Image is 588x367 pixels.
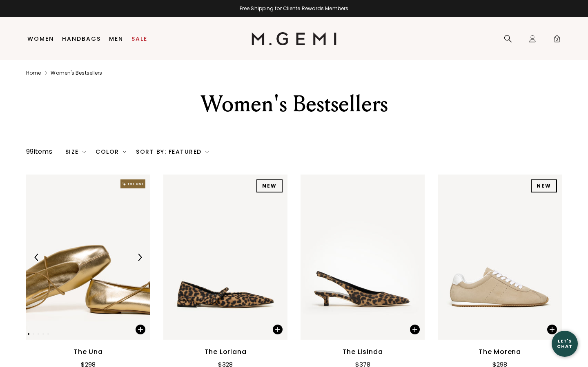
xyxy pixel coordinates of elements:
[163,175,287,340] img: The Loriana
[26,70,41,76] a: Home
[343,347,383,357] div: The Lisinda
[252,32,337,45] img: M.Gemi
[553,36,561,44] span: 0
[131,35,147,42] a: Sale
[33,254,40,261] img: Previous Arrow
[205,347,247,357] div: The Loriana
[27,35,54,42] a: Women
[26,175,150,340] img: The Una
[65,148,86,155] div: Size
[479,347,521,357] div: The Morena
[62,35,101,42] a: Handbags
[256,179,283,192] div: NEW
[152,89,436,119] div: Women's Bestsellers
[136,148,209,155] div: Sort By: Featured
[438,175,562,340] img: The Morena
[120,179,145,188] img: The One tag
[51,70,102,76] a: Women's bestsellers
[96,148,126,155] div: Color
[26,147,52,157] div: 99 items
[531,179,557,192] div: NEW
[205,150,209,153] img: chevron-down.svg
[109,35,123,42] a: Men
[123,150,126,153] img: chevron-down.svg
[82,150,86,153] img: chevron-down.svg
[136,254,143,261] img: Next Arrow
[301,175,425,340] img: The Lisinda
[552,338,578,349] div: Let's Chat
[73,347,103,357] div: The Una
